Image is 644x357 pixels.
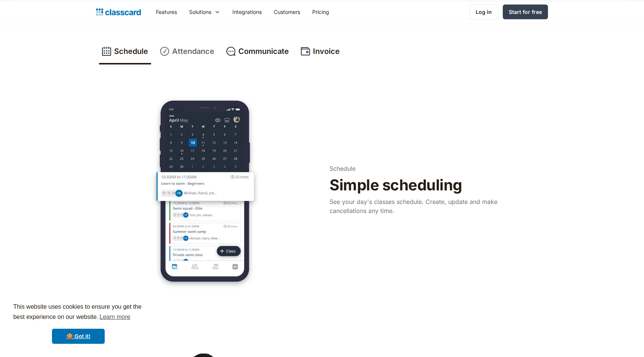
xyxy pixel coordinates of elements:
div: Schedule [114,46,148,57]
a: learn more about cookies [98,311,131,323]
a: Customers [268,3,306,20]
a: Pricing [306,3,335,20]
div: Attendance [172,46,214,57]
span: This website uses cookies to ensure you get the best experience on our website. [13,302,143,323]
a: Logo [96,7,141,17]
p: See your day's classes schedule. Create, update and make cancellations any time. [330,197,525,215]
a: dismiss cookie message [52,329,105,344]
a: Features [150,3,183,20]
div: Start for free [509,8,542,16]
div: Invoice [313,46,340,57]
div: cookieconsent [6,295,151,351]
div: Solutions [183,3,226,20]
div: Log in [476,8,492,16]
div: Solutions [189,8,211,16]
a: Start for free [503,5,548,19]
a: Log in [469,4,498,20]
a: Integrations [226,3,268,20]
h2: Simple scheduling [330,176,462,194]
p: Schedule [330,164,356,173]
div: Communicate [238,46,289,57]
